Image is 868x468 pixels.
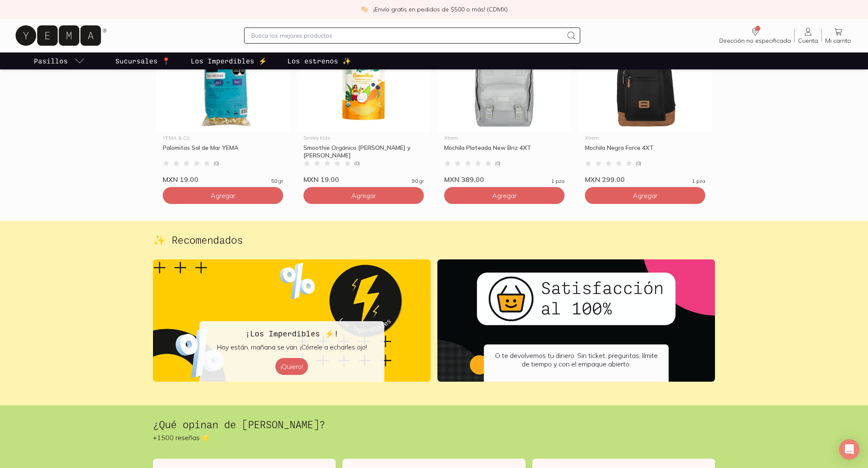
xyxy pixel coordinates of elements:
a: Sucursales 📍 [114,52,172,69]
img: ¡Los Imperdibles ⚡️! [153,259,431,382]
button: Agregar [444,187,565,204]
a: 34307 smoothie orgánico de coco y frutas smileykidsSmiley KidsSmoothie Orgánico [PERSON_NAME] y [... [297,28,431,184]
span: Dirección no especificada [719,37,791,44]
a: Dirección no especificada [716,27,794,44]
a: ¡Los Imperdibles ⚡️!¡Los Imperdibles ⚡️!Hoy están, mañana se van. ¡Córrele a echarles ojo!¡Quiero! [153,259,431,382]
span: Agregar [211,191,235,200]
div: Xtrem [444,135,565,140]
a: Mi carrito [822,27,854,44]
h2: ¿Qué opinan de [PERSON_NAME]? [153,419,325,430]
img: 34282 Mochila negra Force 4XT [578,28,712,132]
div: YEMA & Co [163,135,283,140]
div: Mochila Plateada New Briz 4XT [444,144,565,159]
p: Los Imperdibles ⚡️ [191,56,267,66]
a: Los estrenos ✨ [286,52,353,69]
a: pasillo-todos-link [32,52,86,69]
span: Mi carrito [825,37,851,44]
p: ¡Envío gratis en pedidos de $500 o más! (CDMX) [373,5,508,14]
span: Agregar [492,191,517,200]
p: Sucursales 📍 [115,56,170,66]
p: Hoy están, mañana se van. ¡Córrele a echarles ojo! [206,343,378,351]
p: O te devolvemos tu dinero. Sin ticket, preguntas, límite de tiempo y con el empaque abierto. [490,351,662,368]
div: Smiley Kids [303,135,424,140]
a: Palomitas 1YEMA & CoPalomitas Sal de Mar YEMA(0)MXN 19.0050 gr [156,28,290,184]
span: ( 0 ) [636,161,641,166]
div: Xtrem [585,135,705,140]
h2: ✨ Recomendados [153,234,243,245]
h3: ¡Los Imperdibles ⚡️! [206,328,378,339]
a: 34282 Mochila negra Force 4XTXtremMochila Negra Force 4XT(0)MXN 299.001 pza [578,28,712,184]
p: Pasillos [34,56,68,66]
span: MXN 389.00 [444,175,484,184]
img: check [361,6,368,13]
img: Palomitas 1 [156,28,290,132]
a: 34283 Mochila plateada New Briz 4XTXtremMochila Plateada New Briz 4XT(0)MXN 389.001 pza [437,28,571,184]
span: 1 pza [692,179,705,184]
span: Agregar [633,191,657,200]
span: Cuenta [798,37,818,44]
img: 34283 Mochila plateada New Briz 4XT [437,28,571,132]
div: Smoothie Orgánico [PERSON_NAME] y [PERSON_NAME] [303,144,424,159]
div: Palomitas Sal de Mar YEMA [163,144,283,159]
span: 90 gr [412,179,424,184]
img: 34307 smoothie orgánico de coco y frutas smileykids [297,28,431,132]
span: 1 pza [551,179,565,184]
button: Agregar [303,187,424,204]
span: ( 0 ) [214,161,219,166]
a: Los Imperdibles ⚡️ [189,52,269,69]
span: 50 gr [271,179,283,184]
button: Agregar [163,187,283,204]
button: Agregar [585,187,705,204]
input: Busca los mejores productos [251,30,563,41]
span: ( 0 ) [354,161,360,166]
div: Open Intercom Messenger [839,439,860,460]
span: MXN 299.00 [585,175,625,184]
a: Cuenta [795,27,821,44]
p: Los estrenos ✨ [287,56,351,66]
span: MXN 19.00 [303,175,339,184]
span: Agregar [351,191,376,200]
p: +1500 reseñas ⭐️ [153,433,715,442]
button: ¡Quiero! [275,358,308,375]
span: ( 0 ) [495,161,501,166]
span: MXN 19.00 [163,175,198,184]
a: O te devolvemos tu dinero. Sin ticket, preguntas, límite de tiempo y con el empaque abierto. [437,259,715,382]
div: Mochila Negra Force 4XT [585,144,705,159]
